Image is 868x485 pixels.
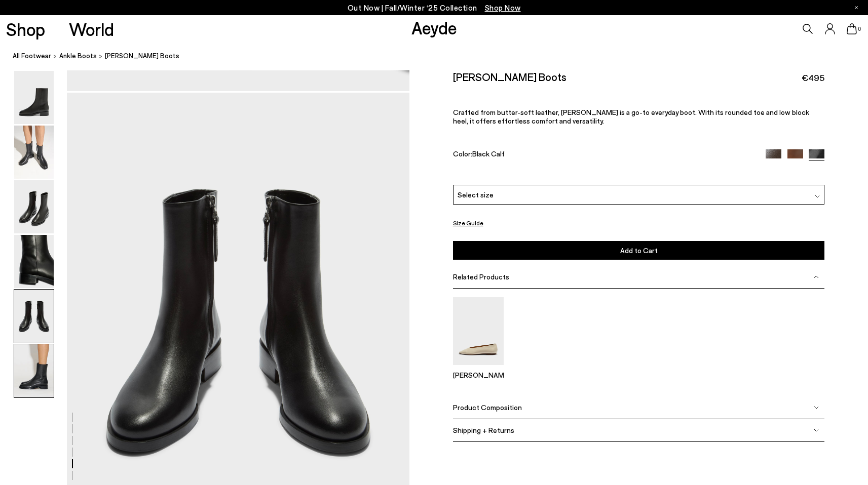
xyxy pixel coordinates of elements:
span: Crafted from butter-soft leather, [PERSON_NAME] is a go-to everyday boot. With its rounded toe an... [453,108,809,125]
span: €495 [802,71,824,84]
a: Kirsten Ballet Flats [PERSON_NAME] [453,358,504,379]
a: Shop [6,20,45,38]
img: svg%3E [814,428,819,433]
a: Aeyde [411,17,457,38]
div: Color: [453,149,753,161]
span: Product Composition [453,403,522,412]
img: Vincent Ankle Boots - Image 3 [14,180,54,233]
button: Add to Cart [453,241,825,260]
img: Vincent Ankle Boots - Image 1 [14,71,54,124]
a: 0 [847,23,857,34]
img: Vincent Ankle Boots - Image 4 [14,235,54,288]
span: [PERSON_NAME] Boots [105,51,179,61]
p: Out Now | Fall/Winter ‘25 Collection [348,2,521,14]
span: 0 [857,26,862,32]
img: svg%3E [815,194,820,199]
img: svg%3E [814,274,819,279]
button: Size Guide [453,216,483,229]
span: Navigate to /collections/new-in [485,3,521,12]
span: Shipping + Returns [453,426,514,434]
span: Add to Cart [620,246,658,255]
a: World [69,20,114,38]
a: ankle boots [59,51,97,61]
p: [PERSON_NAME] [453,371,504,379]
img: Vincent Ankle Boots - Image 2 [14,126,54,179]
span: Select size [458,189,494,200]
img: Vincent Ankle Boots - Image 6 [14,344,54,397]
img: Kirsten Ballet Flats [453,297,504,365]
span: Black Calf [472,149,505,158]
img: Vincent Ankle Boots - Image 5 [14,290,54,343]
h2: [PERSON_NAME] Boots [453,70,567,83]
span: ankle boots [59,52,97,60]
a: All Footwear [13,51,51,61]
img: svg%3E [814,405,819,410]
span: Related Products [453,272,509,281]
nav: breadcrumb [13,43,868,70]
